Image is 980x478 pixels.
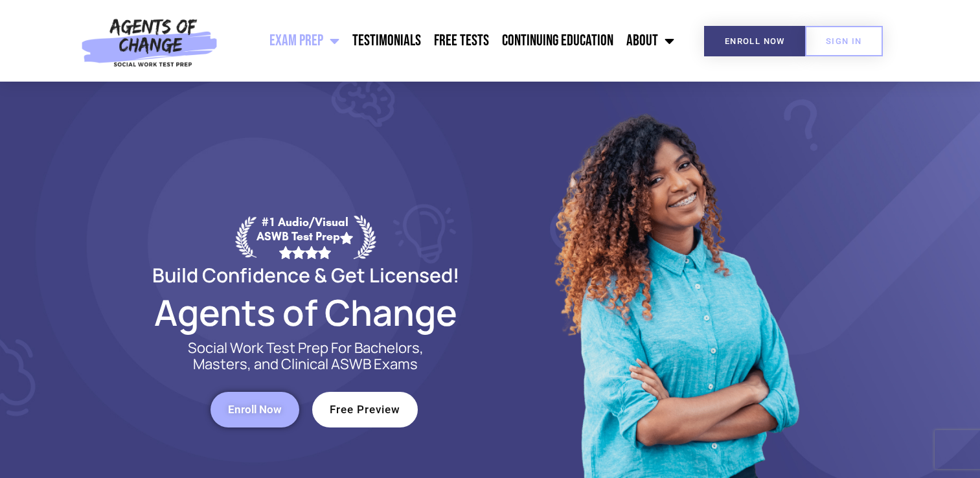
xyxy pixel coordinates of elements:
a: Enroll Now [211,392,299,427]
span: Enroll Now [228,404,282,415]
a: Exam Prep [263,25,346,57]
a: Free Preview [312,392,418,427]
a: Continuing Education [496,25,620,57]
div: #1 Audio/Visual ASWB Test Prep [256,215,354,258]
nav: Menu [224,25,681,57]
a: Free Tests [427,25,496,57]
p: Social Work Test Prep For Bachelors, Masters, and Clinical ASWB Exams [173,340,439,372]
h2: Agents of Change [121,297,490,327]
span: Free Preview [330,404,400,415]
a: About [620,25,681,57]
span: Enroll Now [725,37,785,45]
a: SIGN IN [805,26,883,56]
a: Enroll Now [704,26,806,56]
span: SIGN IN [826,37,862,45]
a: Testimonials [346,25,427,57]
h2: Build Confidence & Get Licensed! [121,266,490,284]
